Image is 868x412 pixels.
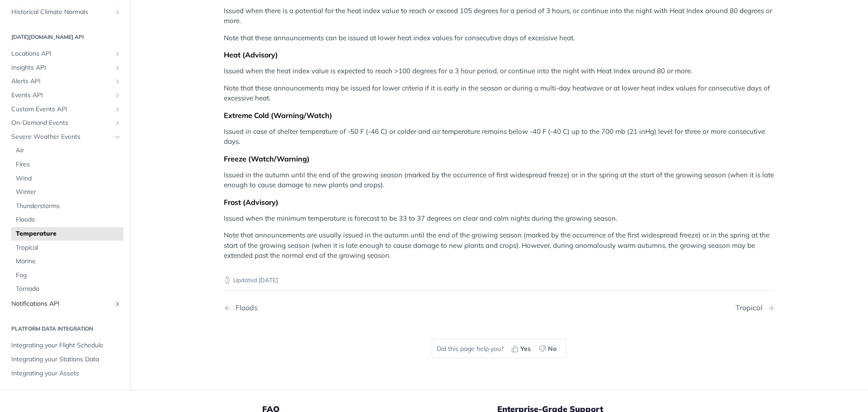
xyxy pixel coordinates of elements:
[224,170,774,190] p: Issued in the autumn until the end of the growing season (marked by the occurrence of first wides...
[114,106,121,113] button: Show subpages for Custom Events API
[7,5,123,19] a: Historical Climate NormalsShow subpages for Historical Climate Normals
[224,276,774,285] p: Updated [DATE]
[548,344,557,354] span: No
[11,172,123,185] a: Wind
[224,83,774,104] p: Note that these announcements may be issued for lower criteria if it is early in the season or du...
[11,119,112,128] span: On-Demand Events
[224,50,774,59] div: Heat (Advisory)
[224,127,774,147] p: Issued in case of shelter temperature of -50 F (-46 C) or colder and air temperature remains belo...
[114,300,121,308] button: Show subpages for Notifications API
[224,111,774,120] div: Extreme Cold (Warning/Watch)
[7,353,123,366] a: Integrating your Stations Data
[224,198,774,207] div: Frost (Advisory)
[11,227,123,241] a: Temperature
[520,344,531,354] span: Yes
[11,269,123,282] a: Fog
[11,369,121,378] span: Integrating your Assets
[508,342,536,355] button: Yes
[16,257,121,266] span: Marine
[11,213,123,227] a: Floods
[224,33,774,43] p: Note that these announcements can be issued at lower heat index values for consecutive days of ex...
[11,77,112,86] span: Alerts API
[16,174,121,183] span: Wind
[7,89,123,102] a: Events APIShow subpages for Events API
[224,303,460,312] a: Previous Page: Floods
[7,367,123,380] a: Integrating your Assets
[7,33,123,42] h2: [DATE][DOMAIN_NAME] API
[11,255,123,269] a: Marine
[7,103,123,116] a: Custom Events APIShow subpages for Custom Events API
[224,230,774,261] p: Note that announcements are usually issued in the autumn until the end of the growing season (mar...
[11,50,112,59] span: Locations API
[114,9,121,16] button: Show subpages for Historical Climate Normals
[16,229,121,238] span: Temperature
[16,188,121,197] span: Winter
[7,61,123,75] a: Insights APIShow subpages for Insights API
[16,243,121,252] span: Tropical
[11,91,112,100] span: Events API
[16,160,121,169] span: Fires
[16,216,121,225] span: Floods
[7,47,123,61] a: Locations APIShow subpages for Locations API
[16,271,121,280] span: Fog
[7,75,123,89] a: Alerts APIShow subpages for Alerts API
[11,186,123,199] a: Winter
[114,64,121,71] button: Show subpages for Insights API
[11,63,112,72] span: Insights API
[224,6,774,26] p: Issued when there is a potential for the heat index value to reach or exceed 105 degrees for a pe...
[114,51,121,58] button: Show subpages for Locations API
[7,297,123,311] a: Notifications APIShow subpages for Notifications API
[114,120,121,127] button: Show subpages for On-Demand Events
[11,283,123,296] a: Tornado
[11,105,112,114] span: Custom Events API
[11,144,123,158] a: Air
[11,241,123,255] a: Tropical
[7,130,123,144] a: Severe Weather EventsHide subpages for Severe Weather Events
[231,303,258,312] div: Floods
[7,325,123,333] h2: Platform DATA integration
[11,299,112,308] span: Notifications API
[11,158,123,171] a: Fires
[536,342,561,355] button: No
[114,133,121,141] button: Hide subpages for Severe Weather Events
[114,92,121,99] button: Show subpages for Events API
[16,285,121,294] span: Tornado
[736,303,774,312] a: Next Page: Tropical
[11,341,121,350] span: Integrating your Flight Schedule
[224,213,774,224] p: Issued when the minimum temperature is forecast to be 33 to 37 degrees on clear and calm nights d...
[114,78,121,85] button: Show subpages for Alerts API
[11,199,123,213] a: Thunderstorms
[224,154,774,163] div: Freeze (Watch/Warning)
[736,303,767,312] div: Tropical
[11,8,112,17] span: Historical Climate Normals
[16,202,121,211] span: Thunderstorms
[7,117,123,130] a: On-Demand EventsShow subpages for On-Demand Events
[7,339,123,353] a: Integrating your Flight Schedule
[224,66,774,76] p: Issued when the heat index value is expected to reach >100 degrees for a 3 hour period, or contin...
[16,147,121,156] span: Air
[11,133,112,142] span: Severe Weather Events
[224,294,774,321] nav: Pagination Controls
[432,339,566,358] div: Did this page help you?
[11,355,121,364] span: Integrating your Stations Data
